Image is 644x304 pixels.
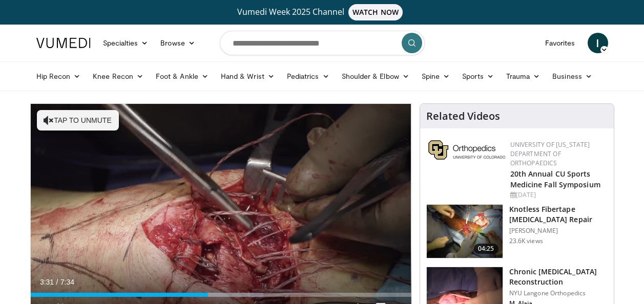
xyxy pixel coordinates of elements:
span: 3:31 [40,278,54,286]
a: Pediatrics [281,66,336,86]
a: Specialties [97,33,155,53]
a: Sports [456,66,500,86]
a: Knee Recon [87,66,150,86]
a: 20th Annual CU Sports Medicine Fall Symposium [510,169,600,189]
a: Foot & Ankle [150,66,215,86]
a: 04:25 Knotless Fibertape [MEDICAL_DATA] Repair [PERSON_NAME] 23.6K views [426,204,608,258]
img: VuMedi Logo [36,38,91,48]
div: [DATE] [510,190,606,200]
p: NYU Langone Orthopedics [509,289,608,297]
div: Progress Bar [31,293,411,297]
a: Hip Recon [30,66,87,86]
input: Search topics, interventions [220,31,425,55]
img: 355603a8-37da-49b6-856f-e00d7e9307d3.png.150x105_q85_autocrop_double_scale_upscale_version-0.2.png [428,140,505,160]
a: Favorites [539,33,581,53]
span: WATCH NOW [348,4,403,20]
h3: Knotless Fibertape [MEDICAL_DATA] Repair [509,204,608,225]
span: / [56,278,58,286]
h4: Related Videos [426,110,500,122]
p: [PERSON_NAME] [509,227,608,235]
button: Tap to unmute [37,110,119,131]
a: Business [546,66,598,86]
span: 7:34 [60,278,74,286]
a: Trauma [500,66,547,86]
a: Vumedi Week 2025 ChannelWATCH NOW [38,4,607,20]
a: Spine [416,66,456,86]
h3: Chronic [MEDICAL_DATA] Reconstruction [509,267,608,287]
span: 04:25 [474,244,498,254]
a: Hand & Wrist [215,66,281,86]
p: 23.6K views [509,237,543,245]
a: Shoulder & Elbow [336,66,416,86]
a: I [588,33,608,53]
a: University of [US_STATE] Department of Orthopaedics [510,140,590,167]
a: Browse [154,33,201,53]
img: E-HI8y-Omg85H4KX4xMDoxOjBzMTt2bJ.150x105_q85_crop-smart_upscale.jpg [427,205,503,258]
